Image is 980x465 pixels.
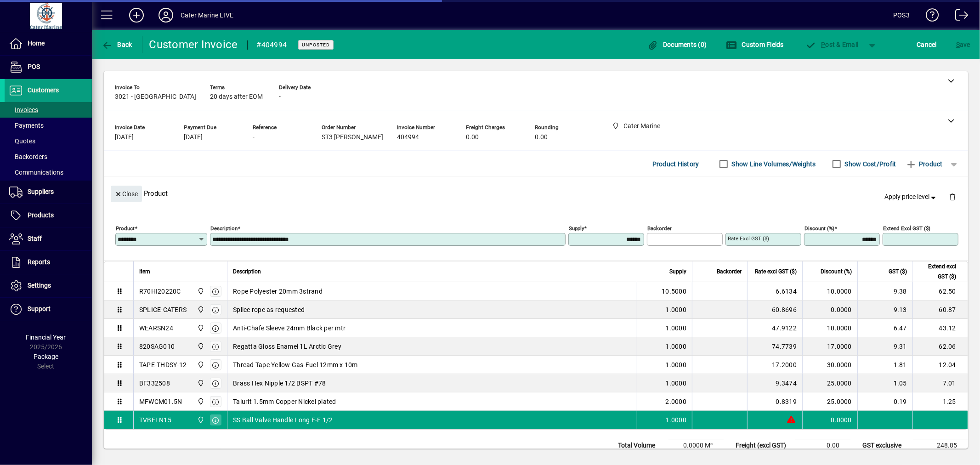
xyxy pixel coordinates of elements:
[669,267,686,277] span: Supply
[731,440,795,451] td: Freight (excl GST)
[647,41,707,48] span: Documents (0)
[821,267,852,277] span: Discount (%)
[912,301,968,319] td: 60.87
[28,235,42,242] span: Staff
[857,282,912,301] td: 9.38
[881,189,942,205] button: Apply price level
[802,301,857,319] td: 0.0000
[28,86,59,94] span: Customers
[466,134,479,141] span: 0.00
[857,392,912,411] td: 0.19
[92,36,142,53] app-page-header-button: Back
[666,323,687,333] span: 1.0000
[195,415,205,425] span: Cater Marine
[111,186,142,202] button: Close
[195,397,205,407] span: Cater Marine
[28,282,51,289] span: Settings
[253,134,255,141] span: -
[857,301,912,319] td: 9.13
[805,41,859,48] span: ost & Email
[151,7,181,23] button: Profile
[919,2,939,32] a: Knowledge Base
[5,56,92,79] a: POS
[5,204,92,227] a: Products
[9,153,47,160] span: Backorders
[802,411,857,429] td: 0.0000
[195,378,205,388] span: Cater Marine
[753,287,797,296] div: 6.6134
[956,37,970,52] span: ave
[728,235,769,242] mat-label: Rate excl GST ($)
[149,37,238,52] div: Customer Invoice
[801,36,863,53] button: Post & Email
[666,305,687,314] span: 1.0000
[535,134,548,141] span: 0.00
[802,337,857,356] td: 17.0000
[104,176,968,210] div: Product
[5,164,92,180] a: Communications
[397,134,419,141] span: 404994
[941,186,963,208] button: Delete
[649,156,703,172] button: Product History
[802,374,857,392] td: 25.0000
[102,41,132,48] span: Back
[139,360,187,369] div: TAPE-THDSY-12
[184,134,203,141] span: [DATE]
[9,106,38,113] span: Invoices
[5,227,92,250] a: Staff
[28,258,50,266] span: Reports
[139,342,175,351] div: 820SAG010
[753,360,797,369] div: 17.2000
[857,356,912,374] td: 1.81
[912,356,968,374] td: 12.04
[666,415,687,425] span: 1.0000
[28,40,45,47] span: Home
[99,36,135,53] button: Back
[613,440,668,451] td: Total Volume
[233,323,346,333] span: Anti-Chafe Sleeve 24mm Black per mtr
[5,102,92,118] a: Invoices
[233,305,305,314] span: Splice rope as requested
[233,360,358,369] span: Thread Tape Yellow Gas-Fuel 12mm x 10m
[28,63,40,70] span: POS
[912,392,968,411] td: 1.25
[912,374,968,392] td: 7.01
[730,159,816,169] label: Show Line Volumes/Weights
[195,323,205,333] span: Cater Marine
[9,137,35,145] span: Quotes
[139,379,170,388] div: BF332508
[802,319,857,337] td: 10.0000
[233,342,341,351] span: Regatta Gloss Enamel 1L Arctic Grey
[652,157,699,171] span: Product History
[666,342,687,351] span: 1.0000
[302,42,330,48] span: Unposted
[26,334,66,341] span: Financial Year
[948,2,969,32] a: Logout
[28,305,51,312] span: Support
[857,374,912,392] td: 1.05
[122,7,151,23] button: Add
[5,118,92,133] a: Payments
[195,305,205,315] span: Cater Marine
[139,323,173,333] div: WEARSN24
[115,93,196,101] span: 3021 - [GEOGRAPHIC_DATA]
[901,156,947,172] button: Product
[802,392,857,411] td: 25.0000
[5,149,92,164] a: Backorders
[912,282,968,301] td: 62.50
[804,225,834,232] mat-label: Discount (%)
[5,133,92,149] a: Quotes
[889,267,907,277] span: GST ($)
[753,305,797,314] div: 60.8696
[893,8,910,23] div: POS3
[5,251,92,274] a: Reports
[755,267,797,277] span: Rate excl GST ($)
[912,319,968,337] td: 43.12
[139,397,182,406] div: MFWCM01.5N
[210,225,238,232] mat-label: Description
[139,287,181,296] div: R70HI20220C
[915,36,940,53] button: Cancel
[9,122,44,129] span: Payments
[9,169,63,176] span: Communications
[913,440,968,451] td: 248.85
